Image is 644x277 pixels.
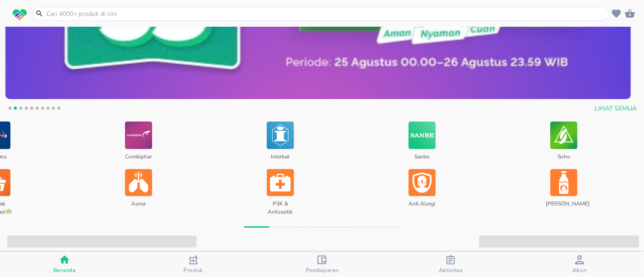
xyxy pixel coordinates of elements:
button: 10 [54,105,63,114]
span: Aktivitas [439,267,463,274]
button: 7 [38,105,47,114]
p: P3K & Antiseptik [262,196,298,211]
button: 8 [43,105,53,114]
span: Akun [572,267,587,274]
span: Beranda [53,267,76,274]
span: Pembayaran [306,267,339,274]
button: Aktivitas [386,252,515,277]
button: Lihat Semua [591,100,639,117]
p: Combiphar [120,149,156,164]
img: Soho [550,121,577,149]
input: Cari 4000+ produk di sini [45,9,607,19]
button: 6 [33,105,42,114]
p: Sanbe [404,149,440,164]
span: Lihat Semua [595,103,637,115]
img: Susu Kambing Etawa [550,169,577,196]
img: Sanbe [409,121,436,149]
img: Anti Alergi [409,169,436,196]
p: Soho [546,149,582,164]
button: 9 [49,105,58,114]
button: 4 [22,105,31,114]
img: logo_swiperx_s.bd005f3b.svg [13,9,27,21]
p: Interbat [262,149,298,164]
button: 5 [27,105,36,114]
p: Anti Alergi [404,196,440,211]
span: Produk [183,267,203,274]
button: Pembayaran [258,252,386,277]
button: 3 [16,105,25,114]
button: 1 [5,105,14,114]
button: Produk [129,252,257,277]
img: P3K & Antiseptik [267,169,294,196]
p: Asma [120,196,156,211]
button: 2 [11,105,20,114]
button: Akun [515,252,644,277]
img: Interbat [267,121,294,149]
img: Asma [125,169,152,196]
p: [PERSON_NAME] [546,196,582,211]
img: Combiphar [125,121,152,149]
